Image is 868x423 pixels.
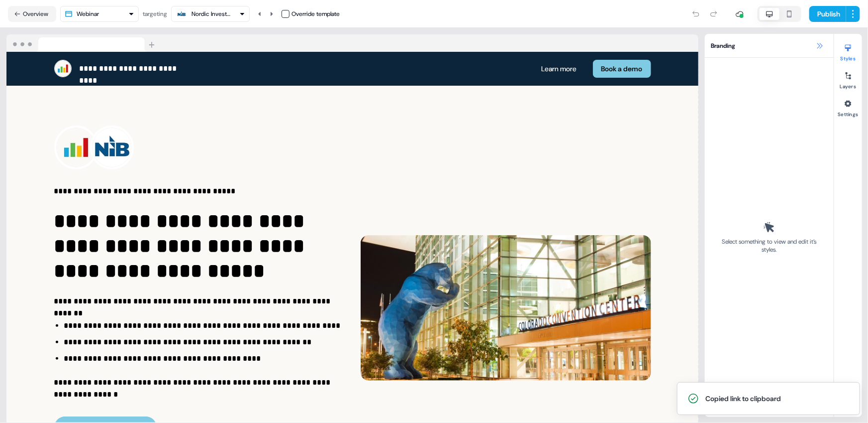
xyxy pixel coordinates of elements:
[361,235,651,381] img: Image
[77,9,99,19] div: Webinar
[834,68,862,90] button: Layers
[357,60,651,78] div: Learn moreBook a demo
[8,6,56,22] button: Overview
[834,96,862,118] button: Settings
[705,34,834,58] div: Branding
[834,40,862,62] button: Styles
[719,238,820,254] div: Select something to view and edit it’s styles.
[192,9,231,19] div: Nordic Investment Bank
[6,34,159,52] img: Browser topbar
[593,60,651,78] button: Book a demo
[143,9,167,19] div: targeting
[534,60,585,78] button: Learn more
[291,9,340,19] div: Override template
[809,6,846,22] button: Publish
[171,6,250,22] button: Nordic Investment Bank
[705,394,781,404] div: Copied link to clipboard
